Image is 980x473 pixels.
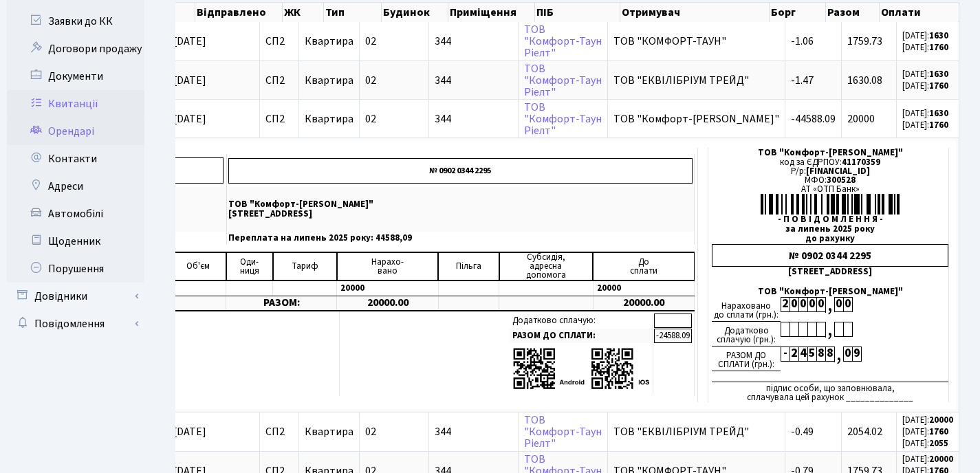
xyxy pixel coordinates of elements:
[305,73,353,88] span: Квартира
[798,297,807,312] div: 0
[712,287,948,296] div: ТОВ "Комфорт-[PERSON_NAME]"
[283,3,323,22] th: ЖК
[324,3,382,22] th: Тип
[852,346,861,362] div: 9
[524,100,602,138] a: ТОВ"Комфорт-ТаунРіелт"
[305,111,353,126] span: Квартира
[265,426,293,437] span: СП2
[593,280,695,296] td: 20000
[712,267,948,276] div: [STREET_ADDRESS]
[435,75,512,86] span: 344
[834,297,843,312] div: 0
[7,173,144,200] a: Адреси
[613,36,779,47] span: ТОВ "КОМФОРТ-ТАУН"
[510,329,653,343] td: РАЗОМ ДО СПЛАТИ:
[593,296,695,311] td: 20000.00
[712,322,781,346] div: Додатково сплачую (грн.):
[880,3,959,22] th: Оплати
[825,322,834,338] div: ,
[7,228,144,255] a: Щоденник
[265,75,293,86] span: СП2
[843,346,852,362] div: 0
[7,310,144,338] a: Повідомлення
[712,234,948,243] div: до рахунку
[791,111,836,126] span: -44588.09
[712,176,948,185] div: МФО:
[712,382,948,402] div: підпис особи, що заповнювала, сплачувала цей рахунок ______________
[265,36,293,47] span: СП2
[620,3,770,22] th: Отримувач
[228,234,693,243] p: Переплата на липень 2025 року: 44588,09
[7,283,144,310] a: Довідники
[305,34,353,49] span: Квартира
[7,255,144,283] a: Порушення
[816,346,825,362] div: 8
[929,437,948,450] b: 2055
[7,90,144,118] a: Квитанції
[791,424,814,439] span: -0.49
[929,41,948,54] b: 1760
[7,35,144,63] a: Договори продажу
[435,113,512,124] span: 344
[337,296,439,311] td: 20000.00
[448,3,536,22] th: Приміщення
[781,297,790,312] div: 2
[791,73,814,88] span: -1.47
[228,200,693,209] p: ТОВ "Комфорт-[PERSON_NAME]"
[337,280,439,296] td: 20000
[273,252,337,280] td: Тариф
[842,156,880,168] span: 41170359
[834,346,843,362] div: ,
[825,346,834,362] div: 8
[613,75,779,86] span: ТОВ "ЕКВІЛІБРІУМ ТРЕЙД"
[7,200,144,228] a: Автомобілі
[712,185,948,194] div: АТ «ОТП Банк»
[847,424,882,439] span: 2054.02
[816,297,825,312] div: 0
[712,148,948,157] div: ТОВ "Комфорт-[PERSON_NAME]"
[847,111,875,126] span: 20000
[173,113,254,124] span: [DATE]
[902,107,948,120] small: [DATE]:
[712,215,948,224] div: - П О В І Д О М Л Е Н Н Я -
[365,34,376,49] span: 02
[843,297,852,312] div: 0
[902,41,948,54] small: [DATE]:
[902,68,948,80] small: [DATE]:
[613,113,779,124] span: ТОВ "Комфорт-[PERSON_NAME]"
[790,297,798,312] div: 0
[173,426,254,437] span: [DATE]
[798,346,807,362] div: 4
[228,158,693,184] p: № 0902 0344 2295
[827,174,856,186] span: 300528
[7,63,144,90] a: Документи
[512,346,650,391] img: apps-qrcodes.png
[265,113,293,124] span: СП2
[712,158,948,167] div: код за ЄДРПОУ:
[847,73,882,88] span: 1630.08
[929,80,948,92] b: 1760
[195,3,283,22] th: Відправлено
[173,36,254,47] span: [DATE]
[226,252,273,280] td: Оди- ниця
[435,36,512,47] span: 344
[902,453,953,465] small: [DATE]:
[654,329,692,343] td: -24588.09
[524,22,602,60] a: ТОВ"Комфорт-ТаунРіелт"
[712,225,948,234] div: за липень 2025 року
[847,34,882,49] span: 1759.73
[510,313,653,328] td: Додатково сплачую:
[535,3,620,22] th: ПІБ
[902,414,953,426] small: [DATE]:
[438,252,499,280] td: Пільга
[902,426,948,438] small: [DATE]:
[382,3,448,22] th: Будинок
[807,346,816,362] div: 5
[228,210,693,219] p: [STREET_ADDRESS]
[781,346,790,362] div: -
[524,412,602,451] a: ТОВ"Комфорт-ТаунРіелт"
[305,424,353,439] span: Квартира
[929,119,948,131] b: 1760
[170,252,226,280] td: Об'єм
[7,145,144,173] a: Контакти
